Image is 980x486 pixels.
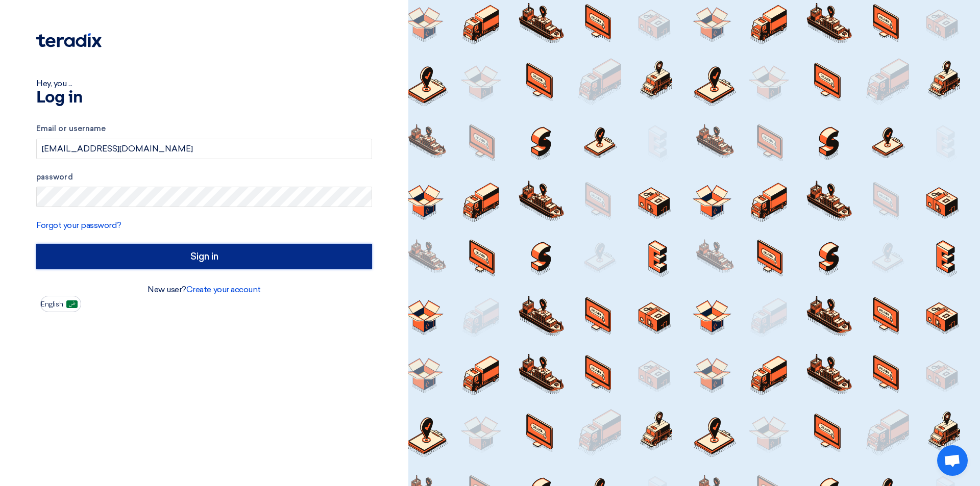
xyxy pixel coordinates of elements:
[36,124,106,133] font: Email or username
[40,296,81,312] button: English
[937,445,968,476] div: Open chat
[36,33,102,47] img: Teradix logo
[66,300,78,308] img: ar-AR.png
[36,139,372,159] input: Enter your business email or username
[41,300,63,309] font: English
[36,220,121,230] a: Forgot your password?
[148,285,186,294] font: New user?
[36,244,372,269] input: Sign in
[186,285,261,294] a: Create your account
[36,79,72,88] font: Hey, you ...
[36,90,82,106] font: Log in
[36,172,73,182] font: password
